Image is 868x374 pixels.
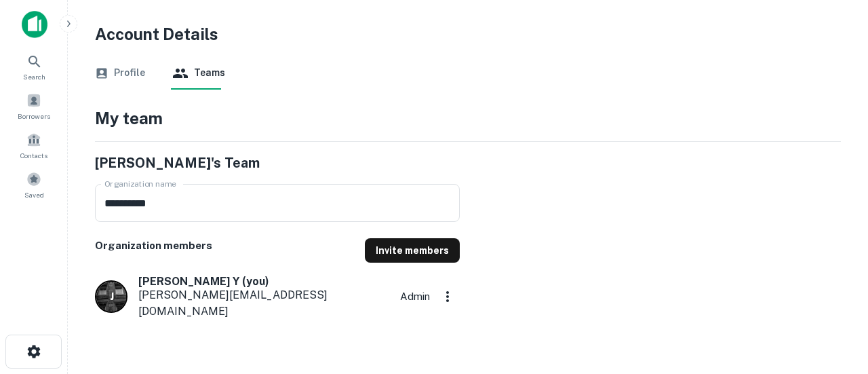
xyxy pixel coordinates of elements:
[22,11,47,38] img: capitalize-icon.png
[95,22,841,46] h4: Account Details
[20,150,47,161] span: Contacts
[95,57,145,90] button: Profile
[172,57,225,90] button: Teams
[138,275,269,288] strong: [PERSON_NAME] Y (you)
[4,166,64,203] a: Saved
[104,178,176,189] label: Organization name
[365,238,460,263] button: Invite members
[376,288,430,305] p: admin
[95,106,163,130] h4: My team
[800,222,868,287] iframe: Chat Widget
[4,127,64,164] a: Contacts
[18,111,50,121] span: Borrowers
[95,153,260,173] h5: [PERSON_NAME]'s Team
[95,238,212,254] h6: Organization members
[110,290,113,304] p: J
[23,71,45,82] span: Search
[138,287,376,320] p: [PERSON_NAME][EMAIL_ADDRESS][DOMAIN_NAME]
[24,189,44,200] span: Saved
[4,48,64,85] a: Search
[4,88,64,124] a: Borrowers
